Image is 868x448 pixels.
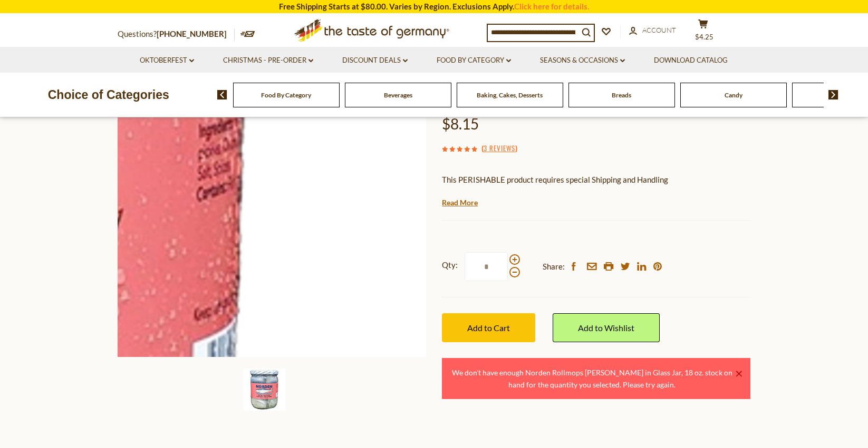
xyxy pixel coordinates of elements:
[384,91,412,99] a: Beverages
[484,143,515,154] a: 3 Reviews
[118,27,235,41] p: Questions?
[140,55,194,66] a: Oktoberfest
[442,173,750,186] p: This PERISHABLE product requires special Shipping and Handling
[629,25,676,36] a: Account
[654,55,728,66] a: Download Catalog
[736,371,742,377] a: ×
[695,33,713,41] span: $4.25
[828,90,838,99] img: next arrow
[687,19,719,45] button: $4.25
[642,26,676,34] span: Account
[543,260,565,273] span: Share:
[437,55,511,66] a: Food By Category
[243,369,285,411] img: Norden Rollmops Herring in Glass Jar
[261,91,311,99] a: Food By Category
[465,252,508,281] input: Qty:
[540,55,625,66] a: Seasons & Occasions
[452,194,750,207] li: We will ship this product in heat-protective packaging and ice.
[217,90,227,99] img: previous arrow
[725,91,742,99] a: Candy
[477,91,543,99] a: Baking, Cakes, Desserts
[467,323,510,333] span: Add to Cart
[450,366,734,391] div: We don't have enough Norden Rollmops [PERSON_NAME] in Glass Jar, 18 oz. stock on hand for the qua...
[481,143,517,153] span: ( )
[514,2,589,11] a: Click here for details.
[442,313,535,342] button: Add to Cart
[223,55,313,66] a: Christmas - PRE-ORDER
[553,313,660,342] a: Add to Wishlist
[442,115,479,133] span: $8.15
[342,55,408,66] a: Discount Deals
[612,91,631,99] a: Breads
[442,258,458,272] strong: Qty:
[157,29,227,38] a: [PHONE_NUMBER]
[442,197,478,208] a: Read More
